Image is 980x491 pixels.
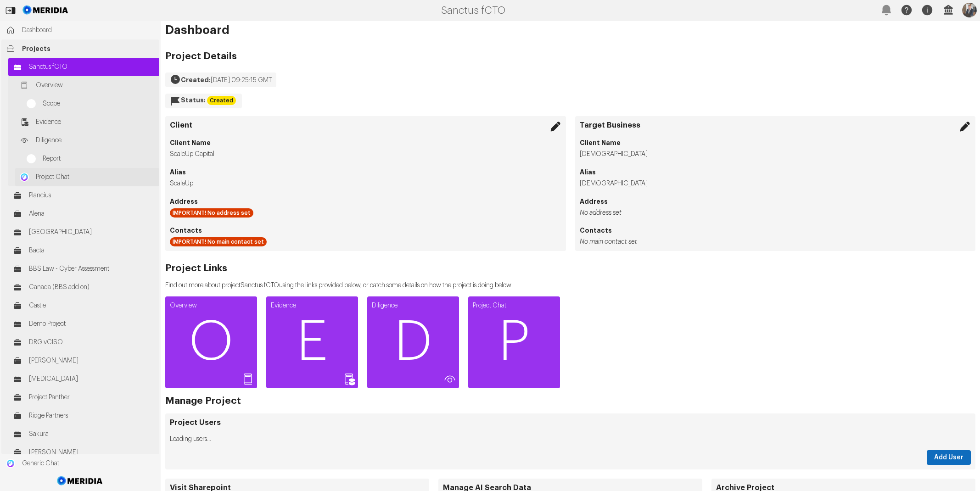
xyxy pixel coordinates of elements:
[181,77,211,83] strong: Created:
[15,168,159,186] a: Project ChatProject Chat
[29,228,155,237] span: [GEOGRAPHIC_DATA]
[468,296,560,388] a: Project ChatP
[29,283,155,292] span: Canada (BBS add on)
[29,411,155,420] span: Ridge Partners
[29,264,155,273] span: BBS Law - Cyber Assessment
[367,315,459,370] span: D
[8,205,159,223] a: Alena
[56,471,105,491] img: Meridia Logo
[36,136,155,145] span: Diligence
[36,117,155,127] span: Evidence
[580,210,622,216] i: No address set
[29,356,155,365] span: [PERSON_NAME]
[170,237,267,246] div: IMPORTANT! No main contact set
[29,62,155,72] span: Sanctus fCTO
[8,58,159,76] a: Sanctus fCTO
[43,99,155,108] span: Scope
[22,95,159,113] a: Scope
[29,430,155,439] span: Sakura
[20,173,29,182] img: Project Chat
[22,459,155,468] span: Generic Chat
[8,425,159,443] a: Sakura
[22,150,159,168] a: Report
[170,74,181,85] svg: Created On
[207,96,236,105] div: Created
[170,138,561,147] h4: Client Name
[1,39,159,58] a: Projects
[165,281,511,290] p: Find out more about project Sanctus fCTO using the links provided below, or catch some details on...
[165,396,241,406] h2: Manage Project
[29,338,155,347] span: DRG vCISO
[8,443,159,462] a: [PERSON_NAME]
[8,223,159,241] a: [GEOGRAPHIC_DATA]
[170,121,561,130] h3: Client
[15,131,159,150] a: Diligence
[580,197,971,206] h4: Address
[29,191,155,200] span: Plancius
[170,150,561,159] li: ScaleUp Capital
[29,393,155,402] span: Project Panther
[580,239,637,245] i: No main contact set
[8,370,159,388] a: [MEDICAL_DATA]
[266,296,358,388] a: EvidenceE
[170,197,561,206] h4: Address
[165,52,276,61] h2: Project Details
[29,246,155,255] span: Bacta
[36,81,155,90] span: Overview
[367,296,459,388] a: DiligenceD
[43,154,155,163] span: Report
[266,315,358,370] span: E
[170,435,971,444] p: Loading users...
[29,374,155,384] span: [MEDICAL_DATA]
[170,208,253,218] div: IMPORTANT! No address set
[580,121,971,130] h3: Target Business
[8,241,159,260] a: Bacta
[165,315,257,370] span: O
[170,167,561,177] h4: Alias
[8,296,159,315] a: Castle
[170,226,561,235] h4: Contacts
[580,179,971,188] li: [DEMOGRAPHIC_DATA]
[6,459,15,468] img: Generic Chat
[181,97,206,103] strong: Status:
[211,77,272,84] span: [DATE] 09:25:15 GMT
[8,388,159,407] a: Project Panther
[8,352,159,370] a: [PERSON_NAME]
[580,167,971,177] h4: Alias
[165,26,975,35] h1: Dashboard
[170,179,561,188] li: ScaleUp
[29,448,155,457] span: [PERSON_NAME]
[165,296,257,388] a: OverviewO
[15,76,159,95] a: Overview
[8,315,159,333] a: Demo Project
[580,138,971,147] h4: Client Name
[22,44,155,53] span: Projects
[29,209,155,218] span: Alena
[8,407,159,425] a: Ridge Partners
[580,226,971,235] h4: Contacts
[15,113,159,131] a: Evidence
[1,454,159,473] a: Generic ChatGeneric Chat
[927,450,971,465] button: Add User
[36,173,155,182] span: Project Chat
[29,319,155,329] span: Demo Project
[8,186,159,205] a: Plancius
[165,264,511,273] h2: Project Links
[22,26,155,35] span: Dashboard
[580,150,971,159] li: [DEMOGRAPHIC_DATA]
[468,315,560,370] span: P
[8,333,159,352] a: DRG vCISO
[170,418,971,427] h3: Project Users
[8,278,159,296] a: Canada (BBS add on)
[1,21,159,39] a: Dashboard
[8,260,159,278] a: BBS Law - Cyber Assessment
[29,301,155,310] span: Castle
[962,3,977,17] img: Profile Icon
